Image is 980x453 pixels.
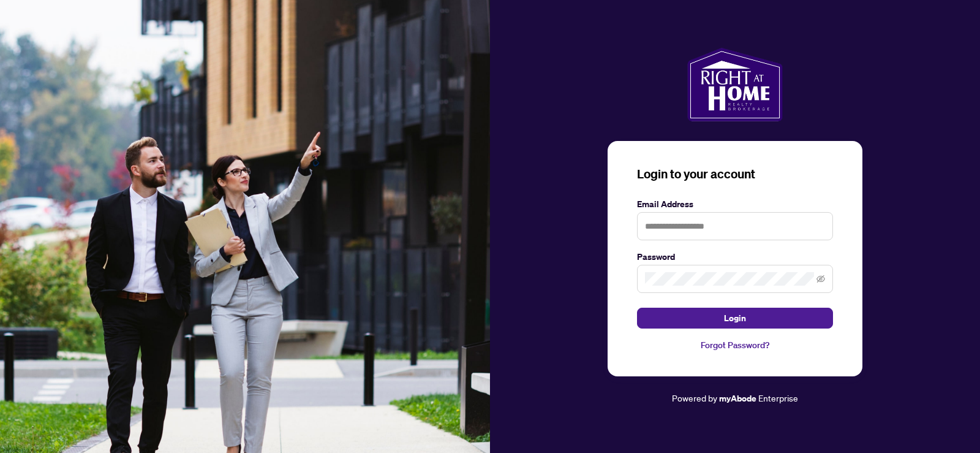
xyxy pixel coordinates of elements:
label: Email Address [637,197,833,211]
a: myAbode [719,392,756,405]
label: Password [637,250,833,264]
img: ma-logo [687,48,782,121]
span: eye-invisible [816,275,825,283]
a: Forgot Password? [637,338,833,352]
span: Login [724,308,746,328]
span: Powered by [672,392,717,403]
button: Login [637,308,833,329]
span: Enterprise [758,392,798,403]
h3: Login to your account [637,166,833,183]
